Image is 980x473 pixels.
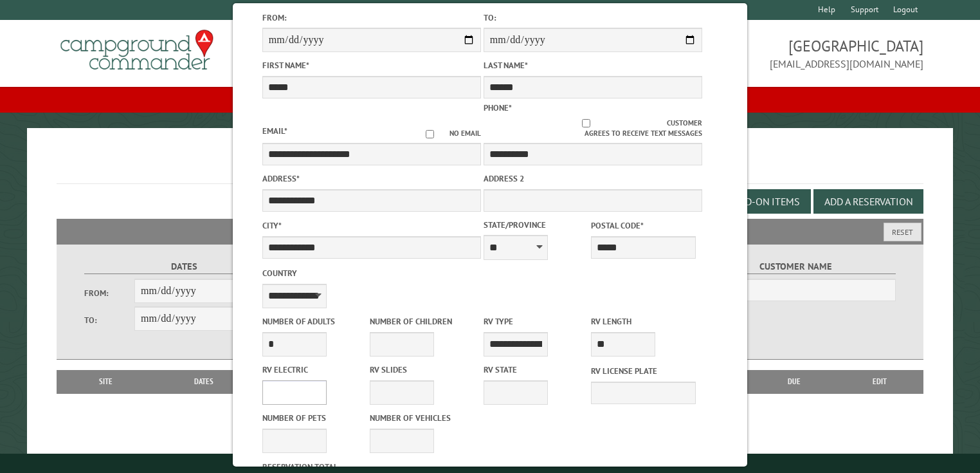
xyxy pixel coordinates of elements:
[84,287,134,299] label: From:
[370,315,475,328] label: Number of Children
[370,412,475,424] label: Number of Vehicles
[591,219,696,232] label: Postal Code
[410,130,449,138] input: No email
[57,25,217,75] img: Campground Commander
[505,119,667,127] input: Customer agrees to receive text messages
[484,172,702,185] label: Address 2
[262,412,367,424] label: Number of Pets
[753,370,835,393] th: Due
[84,314,134,326] label: To:
[370,364,475,376] label: RV Slides
[148,370,260,393] th: Dates
[591,315,696,328] label: RV Length
[262,172,481,185] label: Address
[700,189,811,214] button: Edit Add-on Items
[696,259,896,274] label: Customer Name
[813,189,923,214] button: Add a Reservation
[63,370,149,393] th: Site
[484,102,512,113] label: Phone
[262,125,287,136] label: Email
[262,364,367,376] label: RV Electric
[884,223,921,241] button: Reset
[591,365,696,377] label: RV License Plate
[262,315,367,328] label: Number of Adults
[484,12,702,24] label: To:
[484,118,702,140] label: Customer agrees to receive text messages
[57,219,924,243] h2: Filters
[84,259,284,274] label: Dates
[484,219,588,231] label: State/Province
[484,59,702,71] label: Last Name
[57,149,924,184] h1: Reservations
[262,219,481,232] label: City
[262,12,481,24] label: From:
[484,364,588,376] label: RV State
[410,128,481,139] label: No email
[262,461,481,473] label: Reservation Total
[262,267,481,279] label: Country
[835,370,923,393] th: Edit
[262,59,481,71] label: First Name
[484,315,588,328] label: RV Type
[417,459,563,467] small: © Campground Commander LLC. All rights reserved.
